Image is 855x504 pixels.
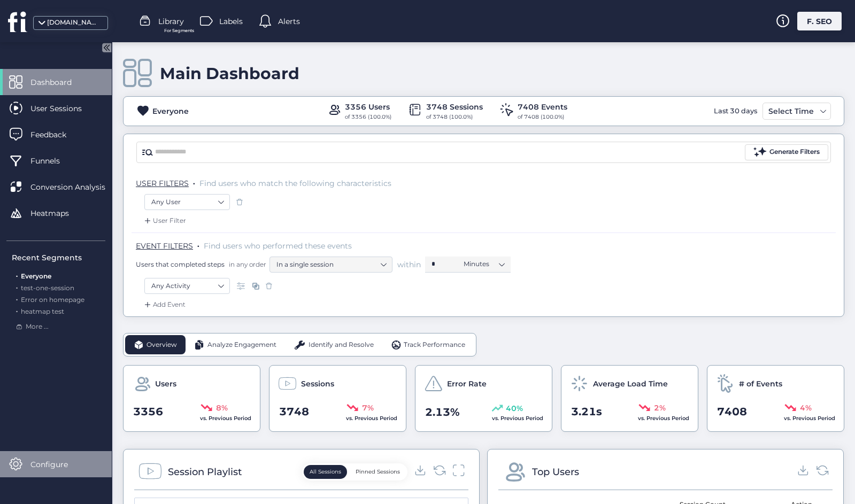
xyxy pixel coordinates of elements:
span: Funnels [30,155,76,167]
span: 2.13% [425,404,460,421]
div: of 3356 (100.0%) [345,113,391,121]
button: All Sessions [304,465,347,479]
span: Find users who match the following characteristics [199,179,391,188]
div: of 7408 (100.0%) [518,113,567,121]
div: 7408 Events [518,101,567,113]
span: USER FILTERS [136,179,189,188]
span: Identify and Resolve [309,340,374,350]
span: Analyze Engagement [207,340,276,350]
span: Conversion Analysis [30,181,121,193]
div: Everyone [152,105,189,117]
span: 3748 [279,404,309,420]
span: vs. Previous Period [638,415,689,422]
span: User Sessions [30,103,98,114]
span: in any order [227,260,266,269]
div: Generate Filters [769,147,820,157]
span: 2% [654,402,666,414]
div: Top Users [532,464,579,479]
button: Generate Filters [745,144,828,160]
span: 7% [362,402,374,414]
span: . [193,176,195,187]
span: Everyone [21,272,51,280]
span: 3.21s [571,404,602,420]
span: For Segments [164,27,194,34]
span: Find users who performed these events [204,241,352,251]
span: EVENT FILTERS [136,241,193,251]
div: User Filter [142,215,186,226]
div: [DOMAIN_NAME] [47,18,101,28]
span: Sessions [301,378,334,390]
button: Pinned Sessions [350,465,406,479]
div: of 3748 (100.0%) [426,113,483,121]
span: Error Rate [447,378,487,390]
nz-select-item: Any User [151,194,223,210]
span: . [16,293,18,304]
span: 40% [506,402,523,414]
span: . [16,282,18,292]
span: vs. Previous Period [492,415,543,422]
span: test-one-session [21,284,74,292]
span: Heatmaps [30,207,85,219]
span: Alerts [278,15,300,27]
span: . [16,270,18,280]
span: More ... [26,322,49,332]
span: Configure [30,459,84,470]
div: Recent Segments [12,252,105,263]
span: Users [155,378,176,390]
span: # of Events [739,378,782,390]
span: Library [158,15,184,27]
div: Add Event [142,299,186,310]
span: Feedback [30,129,82,141]
nz-select-item: Minutes [464,256,504,272]
span: Labels [219,15,243,27]
span: vs. Previous Period [346,415,397,422]
span: . [16,305,18,315]
div: Session Playlist [168,464,242,479]
span: Error on homepage [21,296,84,304]
span: 3356 [133,404,163,420]
span: Average Load Time [593,378,668,390]
div: Select Time [766,105,817,118]
span: vs. Previous Period [200,415,251,422]
div: F. SEO [797,12,842,30]
nz-select-item: In a single session [276,257,386,273]
span: 4% [800,402,812,414]
span: Overview [147,340,177,350]
span: . [197,239,199,250]
div: Last 30 days [711,103,760,120]
span: Track Performance [404,340,465,350]
span: 8% [216,402,228,414]
span: Dashboard [30,76,88,88]
span: heatmap test [21,307,64,315]
span: within [397,259,421,270]
div: Main Dashboard [160,64,299,83]
div: 3356 Users [345,101,391,113]
span: vs. Previous Period [784,415,835,422]
span: Users that completed steps [136,260,225,269]
div: 3748 Sessions [426,101,483,113]
nz-select-item: Any Activity [151,278,223,294]
span: 7408 [717,404,747,420]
